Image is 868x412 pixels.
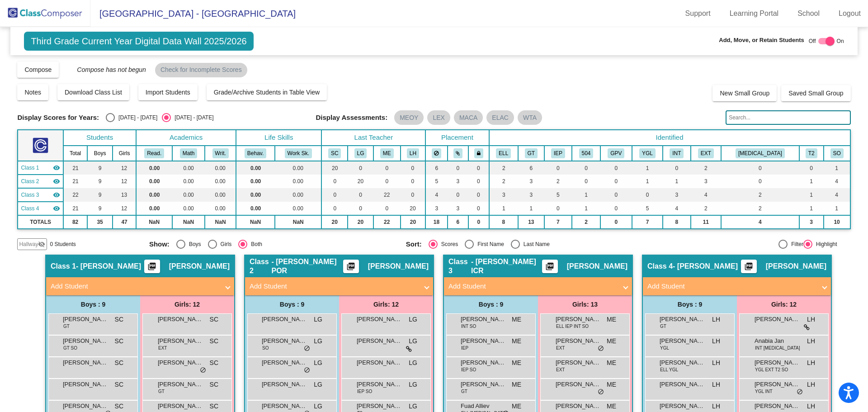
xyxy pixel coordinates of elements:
span: [PERSON_NAME] [368,262,429,271]
span: Download Class List [65,89,122,96]
span: Grade/Archive Students in Table View [214,89,320,96]
span: Hallway [19,240,38,248]
td: 0.00 [275,202,321,215]
div: Girls [217,240,232,248]
td: 20 [321,161,348,175]
td: 3 [518,175,544,188]
span: Sort: [406,240,422,248]
td: 0.00 [172,161,205,175]
td: 20 [348,215,373,229]
span: Compose has not begun [68,66,146,73]
td: 2 [544,175,572,188]
th: Life Skills [236,130,321,146]
td: 1 [824,161,850,175]
th: Stacy Cooper-Shugrue [321,146,348,161]
td: 2 [691,202,721,215]
mat-expansion-panel-header: Add Student [46,277,234,295]
td: 1 [799,188,824,202]
th: Last Teacher [321,130,425,146]
span: [PERSON_NAME] [158,336,203,346]
span: [PERSON_NAME] [461,315,506,324]
td: 0.00 [205,175,236,188]
td: 4 [721,215,799,229]
td: 0 [373,175,401,188]
td: 4 [691,188,721,202]
span: - [PERSON_NAME] ICR [471,257,542,275]
span: Class 4 [21,204,39,213]
button: SC [328,148,341,158]
button: Print Students Details [542,260,558,273]
button: Download Class List [57,84,129,100]
td: 5 [632,202,663,215]
td: 0.00 [136,175,172,188]
td: 2 [721,188,799,202]
span: Display Scores for Years: [17,114,99,122]
td: 20 [348,175,373,188]
td: 9 [87,202,112,215]
td: 0 [321,202,348,215]
td: 7 [544,215,572,229]
span: INT SO [461,323,476,330]
td: 0.00 [236,188,275,202]
th: Girls [113,146,137,161]
span: Add, Move, or Retain Students [719,36,804,45]
th: Total [63,146,88,161]
span: Show: [149,240,170,248]
span: 0 Students [50,240,75,248]
td: 6 [425,161,447,175]
button: ME [380,148,394,158]
th: Students [63,130,137,146]
td: 1 [632,161,663,175]
mat-chip: MEOY [394,110,424,125]
td: 4 [824,175,850,188]
mat-expansion-panel-header: Add Student [245,277,433,295]
th: Young for Grade Level [632,146,663,161]
th: RTI Tier 2 [799,146,824,161]
th: Keep with students [448,146,469,161]
td: Stacy Cooper-Shugrue - Shugrue [18,161,63,175]
td: 0 [321,188,348,202]
td: 12 [113,175,137,188]
td: 4 [824,188,850,202]
td: 0.00 [205,161,236,175]
td: 3 [663,188,691,202]
mat-chip: MACA [454,110,483,125]
button: Import Students [138,84,198,100]
button: LH [407,148,419,158]
div: First Name [474,240,504,248]
td: 2 [489,175,518,188]
button: Read. [144,148,164,158]
td: 0.00 [136,202,172,215]
mat-chip: ELAC [486,110,514,125]
button: Print Students Details [144,260,160,273]
td: 9 [87,188,112,202]
td: 0.00 [172,188,205,202]
td: 0 [348,188,373,202]
td: 35 [87,215,112,229]
td: 0 [632,188,663,202]
span: Class 1 [51,262,76,271]
td: 0 [721,161,799,175]
mat-icon: visibility_off [38,241,45,248]
td: 20 [401,215,426,229]
td: 0.00 [236,175,275,188]
td: 0 [448,188,469,202]
span: Saved Small Group [788,90,843,97]
td: 0.00 [136,161,172,175]
th: Speech Only [824,146,850,161]
th: Introvert [663,146,691,161]
input: Search... [726,110,850,125]
span: [PERSON_NAME] [63,315,108,324]
td: 22 [63,188,88,202]
mat-chip: Check for Incomplete Scores [155,63,247,77]
button: IEP [551,148,565,158]
span: - [PERSON_NAME] [76,262,141,271]
span: New Small Group [720,90,769,97]
button: New Small Group [712,85,777,101]
span: [PERSON_NAME] [158,315,203,324]
td: NaN [172,215,205,229]
mat-icon: picture_as_pdf [345,262,356,275]
td: 1 [799,202,824,215]
span: ELL IEP INT SO [556,323,589,330]
td: 0.00 [275,188,321,202]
